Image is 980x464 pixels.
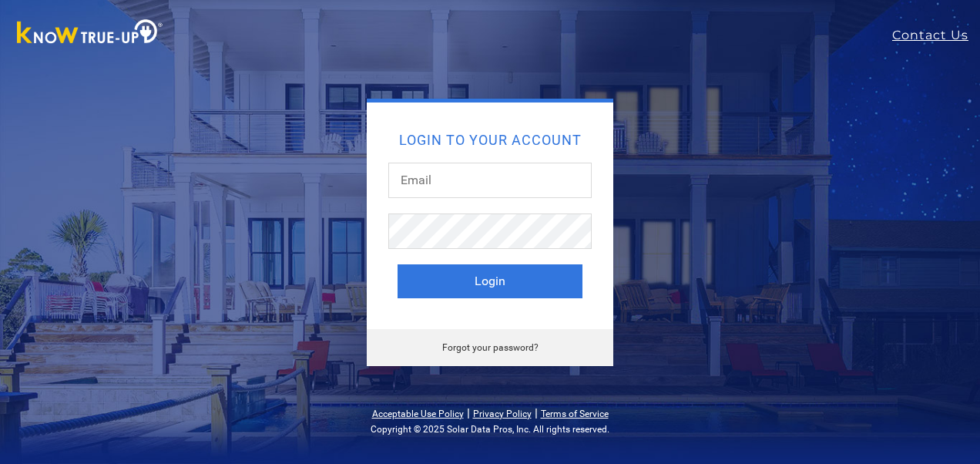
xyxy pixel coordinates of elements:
[398,264,582,298] button: Login
[398,133,582,147] h2: Login to your account
[467,405,470,420] span: |
[372,409,464,419] a: Acceptable Use Policy
[541,409,609,419] a: Terms of Service
[535,405,538,420] span: |
[892,26,980,45] a: Contact Us
[388,163,592,198] input: Email
[442,342,539,353] a: Forgot your password?
[9,16,171,51] img: Know True-Up
[473,409,532,419] a: Privacy Policy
